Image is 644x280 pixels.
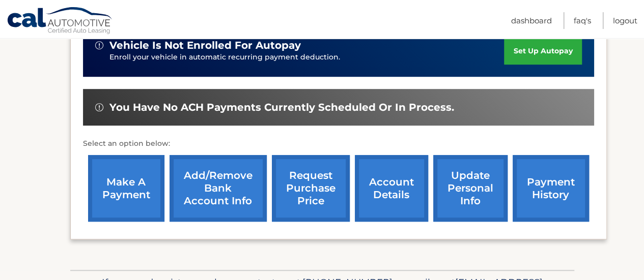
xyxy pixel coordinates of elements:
a: Cal Automotive [7,7,114,36]
a: Add/Remove bank account info [170,155,267,222]
a: set up autopay [504,38,581,65]
a: FAQ's [574,12,591,29]
img: alert-white.svg [95,41,103,49]
a: request purchase price [272,155,350,222]
a: make a payment [88,155,164,222]
img: alert-white.svg [95,103,103,111]
a: Dashboard [511,12,552,29]
a: Logout [613,12,637,29]
a: account details [355,155,428,222]
a: payment history [513,155,589,222]
span: You have no ACH payments currently scheduled or in process. [109,101,454,114]
p: Select an option below: [83,138,594,150]
p: Enroll your vehicle in automatic recurring payment deduction. [109,52,505,63]
span: vehicle is not enrolled for autopay [109,39,301,52]
a: update personal info [433,155,508,222]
